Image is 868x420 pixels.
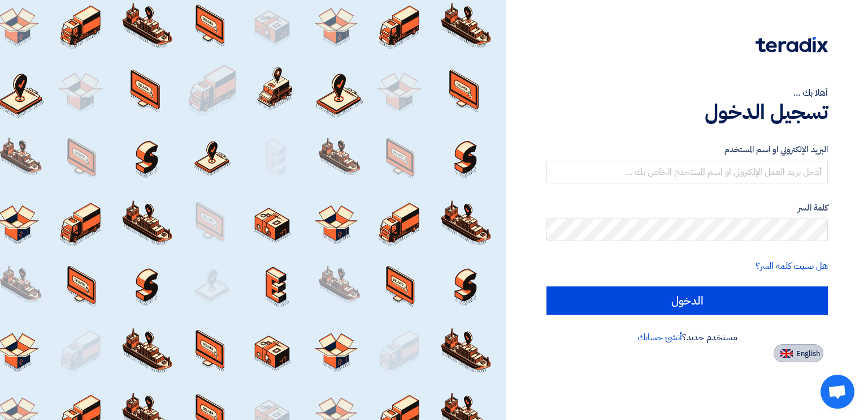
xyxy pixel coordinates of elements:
input: الدخول [546,286,828,315]
img: en-US.png [780,349,793,358]
img: Teradix logo [756,37,828,53]
a: أنشئ حسابك [637,331,682,344]
input: أدخل بريد العمل الإلكتروني او اسم المستخدم الخاص بك ... [546,161,828,183]
label: البريد الإلكتروني او اسم المستخدم [546,143,828,156]
a: هل نسيت كلمة السر؟ [756,259,828,273]
div: مستخدم جديد؟ [546,331,828,344]
button: English [774,344,823,362]
div: أهلا بك ... [546,86,828,100]
a: Open chat [821,375,854,409]
h1: تسجيل الدخول [546,100,828,125]
span: English [796,350,820,358]
label: كلمة السر [546,202,828,215]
